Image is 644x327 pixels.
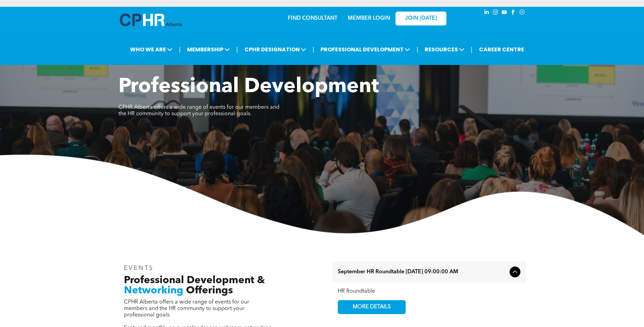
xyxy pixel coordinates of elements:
[345,300,399,314] span: MORE DETAILS
[471,42,473,56] li: |
[405,15,437,22] span: JOIN [DATE]
[185,43,232,56] span: MEMBERSHIP
[288,16,337,21] a: FIND CONSULTANT
[518,8,526,18] a: Social network
[124,286,183,296] span: Networking
[128,43,174,56] span: WHO WE ARE
[318,43,412,56] span: PROFESSIONAL DEVELOPMENT
[118,77,379,97] span: Professional Development
[395,12,446,25] a: JOIN [DATE]
[179,42,181,56] li: |
[186,286,233,296] span: Offerings
[313,42,314,56] li: |
[236,42,238,56] li: |
[501,8,508,18] a: youtube
[423,43,466,56] span: RESOURCES
[120,14,182,26] img: A blue and white logo for cp alberta
[242,43,308,56] span: CPHR DESIGNATION
[417,42,418,56] li: |
[124,265,154,271] span: EVENTS
[118,105,279,117] span: CPHR Alberta offers a wide range of events for our members and the HR community to support your p...
[510,8,517,18] a: facebook
[338,269,507,275] span: September HR Roundtable [DATE] 09:00:00 AM
[124,299,249,318] span: CPHR Alberta offers a wide range of events for our members and the HR community to support your p...
[483,8,491,18] a: linkedin
[348,16,390,21] a: MEMBER LOGIN
[124,275,265,286] span: Professional Development &
[477,43,526,56] a: CAREER CENTRE
[338,300,406,314] a: MORE DETAILS
[338,288,520,295] div: HR Roundtable
[492,8,499,18] a: instagram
